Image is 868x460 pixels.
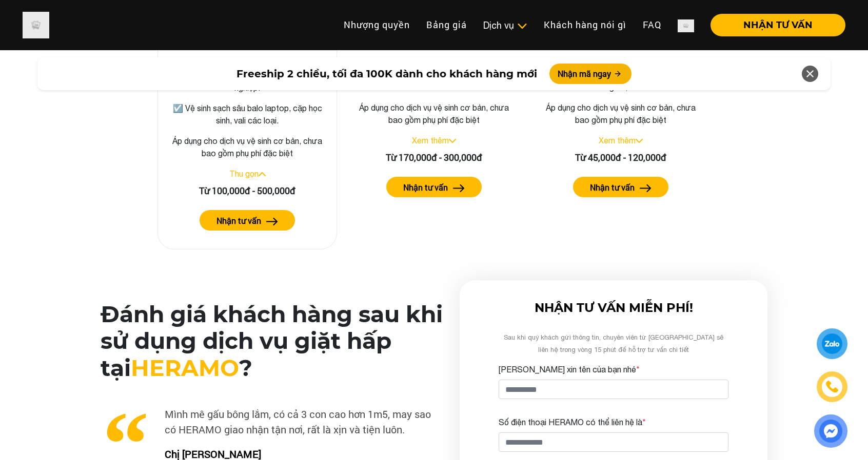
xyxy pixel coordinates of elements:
a: Bảng giá [418,14,475,36]
img: phone-icon [824,380,839,394]
a: Nhận tư vấn arrow [352,177,516,197]
a: Nhượng quyền [336,14,418,36]
img: arrow [453,184,465,192]
div: Từ 45,000đ - 120,000đ [539,151,702,164]
img: arrow [266,218,278,225]
a: Nhận tư vấn arrow [166,210,328,231]
img: arrow_down.svg [449,139,456,143]
label: Số điện thoại HERAMO có thể liên hệ là [499,416,646,428]
button: Nhận mã ngay [549,64,632,84]
button: NHẬN TƯ VẤN [711,14,845,36]
h2: Đánh giá khách hàng sau khi sử dụng dịch vụ giặt hấp tại ? [101,301,443,382]
button: Nhận tư vấn [573,177,668,197]
img: arrow [640,184,652,192]
label: Nhận tư vấn [590,181,635,194]
p: Áp dụng cho dịch vụ vệ sinh cơ bản, chưa bao gồm phụ phí đặc biệt [166,135,328,159]
a: Nhận tư vấn arrow [539,177,702,197]
a: Thu gọn [229,169,259,178]
span: Sau khi quý khách gửi thông tin, chuyên viên từ [GEOGRAPHIC_DATA] sẽ liên hệ trong vòng 15 phút đ... [504,333,723,353]
h3: Vệ sinh túi xách, [PERSON_NAME], vali [166,39,328,51]
a: Xem thêm [412,136,449,145]
p: Áp dụng cho dịch vụ vệ sinh cơ bản, chưa bao gồm phụ phí đặc biệt [352,101,516,126]
img: arrow_up.svg [259,172,266,176]
label: [PERSON_NAME] xin tên của bạn nhé [499,363,640,375]
label: Nhận tư vấn [216,215,261,227]
span: Freeship 2 chiều, tối đa 100K dành cho khách hàng mới [236,66,537,81]
h3: NHẬN TƯ VẤN MIỄN PHÍ! [499,301,728,316]
img: subToggleIcon [517,21,527,31]
a: Khách hàng nói gì [536,14,635,36]
button: Nhận tư vấn [386,177,482,197]
img: arrow_down.svg [636,139,643,143]
p: Mình mê gấu bông lắm, có cả 3 con cao hơn 1m5, may sao có HERAMO giao nhận tận nơi, rất là xịn và... [101,406,443,437]
span: HERAMO [131,354,239,382]
label: Nhận tư vấn [403,181,448,194]
a: FAQ [635,14,669,36]
p: ☑️ Vệ sinh sạch sâu balo laptop, cặp học sinh, vali các loại. [168,102,326,127]
p: Áp dụng cho dịch vụ vệ sinh cơ bản, chưa bao gồm phụ phí đặc biệt [539,101,702,126]
div: Dịch vụ [483,18,527,32]
a: phone-icon [818,373,846,401]
a: NHẬN TƯ VẤN [702,20,845,30]
div: Từ 100,000đ - 500,000đ [166,184,328,198]
a: Xem thêm [599,136,636,145]
div: Từ 170,000đ - 300,000đ [352,151,516,164]
button: Nhận tư vấn [200,210,295,231]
